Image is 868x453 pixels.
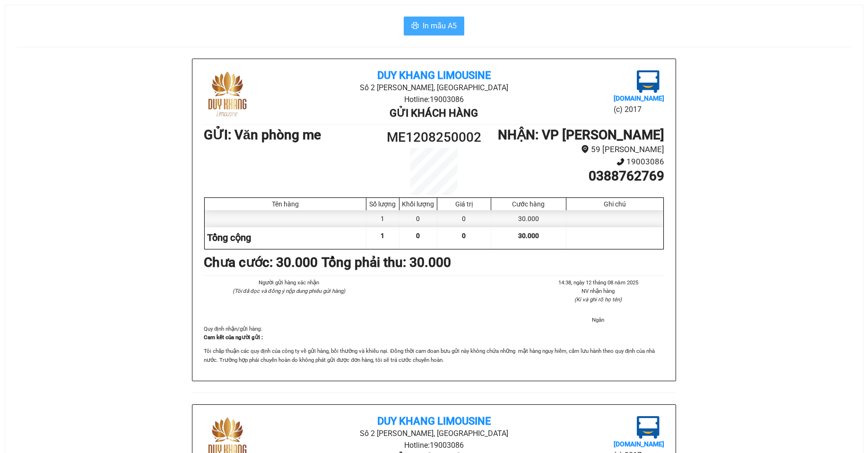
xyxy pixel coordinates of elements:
[637,70,660,93] img: logo.jpg
[616,158,625,166] span: phone
[518,232,539,239] span: 30.000
[402,200,434,208] div: Khối lượng
[404,17,464,35] button: printerIn mẫu A5
[614,440,664,448] b: [DOMAIN_NAME]
[204,347,664,364] p: Tôi chấp thuận các quy định của công ty về gửi hàng, bồi thường và khiếu nại. Đồng thời cam đoan ...
[204,325,664,364] div: Quy định nhận/gửi hàng :
[416,232,420,239] span: 0
[491,210,566,227] div: 30.000
[399,210,437,227] div: 0
[204,70,251,118] img: logo.jpg
[280,427,587,439] li: Số 2 [PERSON_NAME], [GEOGRAPHIC_DATA]
[204,334,263,341] strong: Cam kết của người gửi :
[280,94,587,105] li: Hotline: 19003086
[411,22,419,31] span: printer
[390,107,478,119] b: Gửi khách hàng
[377,69,491,81] b: Duy Khang Limousine
[376,127,492,148] h1: ME1208250002
[492,143,664,156] li: 59 [PERSON_NAME]
[204,255,318,270] b: Chưa cước : 30.000
[532,278,664,287] li: 14:38, ngày 12 tháng 08 năm 2025
[280,82,587,94] li: Số 2 [PERSON_NAME], [GEOGRAPHIC_DATA]
[377,415,491,427] b: Duy Khang Limousine
[366,210,399,227] div: 1
[494,200,564,208] div: Cước hàng
[574,296,622,303] i: (Kí và ghi rõ họ tên)
[614,94,664,102] b: [DOMAIN_NAME]
[440,200,488,208] div: Giá trị
[207,200,364,208] div: Tên hàng
[223,278,355,287] li: Người gửi hàng xác nhận
[462,232,466,239] span: 0
[280,439,587,451] li: Hotline: 19003086
[437,210,491,227] div: 0
[532,316,664,324] li: Ngân
[204,127,321,143] b: GỬI : Văn phòng me
[492,155,664,168] li: 19003086
[498,127,664,143] b: NHẬN : VP [PERSON_NAME]
[614,103,664,115] li: (c) 2017
[492,168,664,184] h1: 0388762769
[381,232,384,239] span: 1
[423,20,457,32] span: In mẫu A5
[581,145,589,153] span: environment
[321,255,451,270] b: Tổng phải thu: 30.000
[369,200,397,208] div: Số lượng
[233,288,345,294] i: (Tôi đã đọc và đồng ý nộp dung phiếu gửi hàng)
[207,232,251,243] span: Tổng cộng
[637,416,660,439] img: logo.jpg
[532,287,664,295] li: NV nhận hàng
[569,200,661,208] div: Ghi chú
